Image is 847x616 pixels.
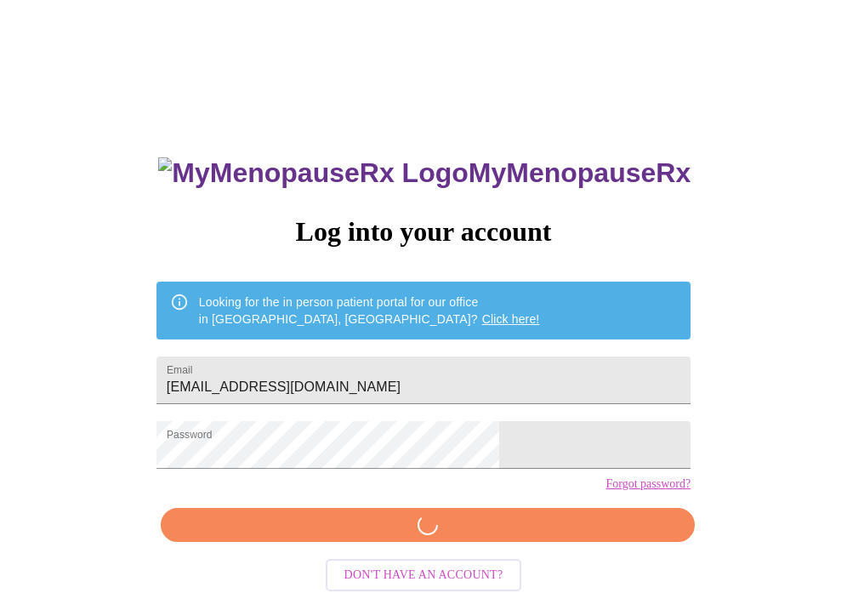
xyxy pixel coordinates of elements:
[344,565,503,586] span: Don't have an account?
[321,567,526,581] a: Don't have an account?
[156,216,691,248] h3: Log into your account
[158,157,468,189] img: MyMenopauseRx Logo
[605,477,691,491] a: Forgot password?
[482,312,540,326] a: Click here!
[158,157,691,189] h3: MyMenopauseRx
[326,559,522,592] button: Don't have an account?
[199,287,540,334] div: Looking for the in person patient portal for our office in [GEOGRAPHIC_DATA], [GEOGRAPHIC_DATA]?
